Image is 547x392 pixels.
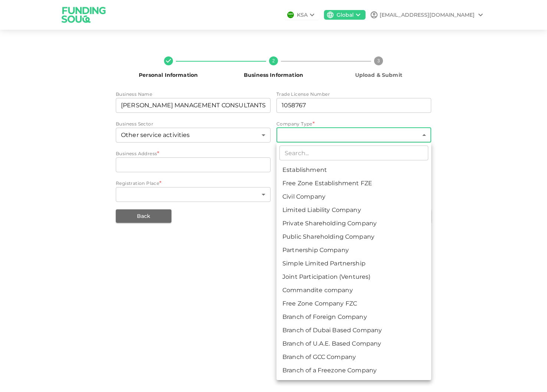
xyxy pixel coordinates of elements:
li: Simple Limited Partnership [276,257,431,270]
li: Civil Company [276,190,431,203]
li: Commandite company [276,284,431,297]
li: Branch of a Freezone Company [276,364,431,377]
li: Joint Participation (Ventures) [276,270,431,284]
li: Free Zone Establishment FZE [276,177,431,190]
li: Branch of Dubai Based Company [276,324,431,337]
li: Branch of U.A.E. Based Company [276,337,431,350]
li: Establishment [276,163,431,177]
li: Partnership Company [276,244,431,257]
li: Branch of GCC Company [276,350,431,364]
li: Branch of Foreign Company [276,310,431,324]
li: Private Shareholding Company [276,217,431,230]
input: Search... [279,146,428,160]
li: Public Shareholding Company [276,230,431,244]
li: Limited Liability Company [276,203,431,217]
li: Free Zone Company FZC [276,297,431,310]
